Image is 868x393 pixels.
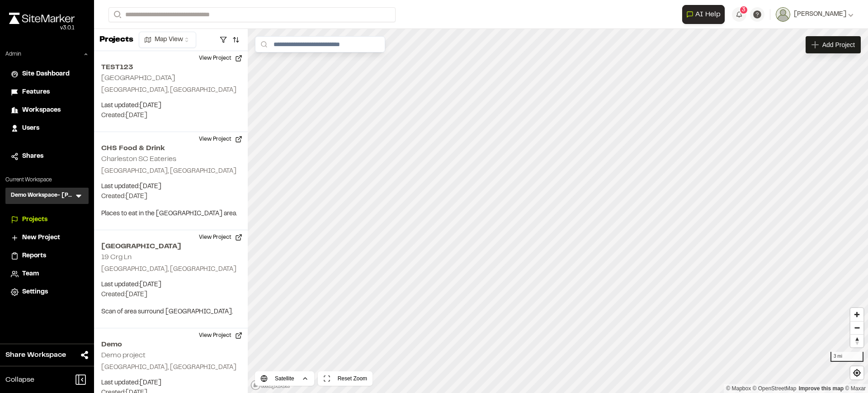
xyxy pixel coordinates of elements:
[794,9,846,19] span: [PERSON_NAME]
[11,87,83,97] a: Features
[22,269,39,279] span: Team
[776,7,790,22] img: User
[753,385,797,392] a: OpenStreetMap
[9,13,75,24] img: rebrand.png
[255,371,314,386] button: Satellite
[732,7,746,22] button: 3
[850,308,863,321] button: Zoom in
[5,176,89,184] p: Current Workspace
[101,265,241,275] p: [GEOGRAPHIC_DATA], [GEOGRAPHIC_DATA]
[101,280,241,290] p: Last updated: [DATE]
[5,50,21,58] p: Admin
[9,24,75,32] div: Oh geez...please don't...
[101,143,241,154] h2: CHS Food & Drink
[101,290,241,300] p: Created: [DATE]
[682,5,725,24] button: Open AI Assistant
[5,350,66,360] span: Share Workspace
[22,152,43,161] span: Shares
[850,366,863,379] button: Find my location
[850,322,863,334] span: Zoom out
[22,251,46,261] span: Reports
[101,182,241,192] p: Last updated: [DATE]
[22,233,60,243] span: New Project
[193,132,248,147] button: View Project
[822,40,855,49] span: Add Project
[101,111,241,121] p: Created: [DATE]
[11,215,83,225] a: Projects
[11,152,83,161] a: Shares
[248,29,868,393] canvas: Map
[850,334,863,347] button: Reset bearing to north
[11,269,83,279] a: Team
[830,352,863,362] div: 3 mi
[99,34,133,46] p: Projects
[695,9,721,20] span: AI Help
[22,69,70,79] span: Site Dashboard
[101,378,241,388] p: Last updated: [DATE]
[11,69,83,79] a: Site Dashboard
[101,209,241,219] p: Places to eat in the [GEOGRAPHIC_DATA] area.
[22,105,61,115] span: Workspaces
[101,166,241,176] p: [GEOGRAPHIC_DATA], [GEOGRAPHIC_DATA]
[22,123,39,133] span: Users
[742,6,745,14] span: 3
[101,75,175,81] h2: [GEOGRAPHIC_DATA]
[11,105,83,115] a: Workspaces
[101,192,241,202] p: Created: [DATE]
[101,352,146,359] h2: Demo project
[22,215,47,225] span: Projects
[776,7,854,22] button: [PERSON_NAME]
[318,371,373,386] button: Reset Zoom
[11,233,83,243] a: New Project
[101,363,241,373] p: [GEOGRAPHIC_DATA], [GEOGRAPHIC_DATA]
[101,307,241,317] p: Scan of area surround [GEOGRAPHIC_DATA].
[101,101,241,111] p: Last updated: [DATE]
[101,339,241,350] h2: Demo
[101,254,132,260] h2: 19 Crg Ln
[850,321,863,334] button: Zoom out
[11,287,83,297] a: Settings
[250,380,290,390] a: Mapbox logo
[193,51,248,66] button: View Project
[22,287,48,297] span: Settings
[11,123,83,133] a: Users
[11,251,83,261] a: Reports
[22,87,50,97] span: Features
[108,7,125,22] button: Search
[11,191,74,200] h3: Demo Workspace- [PERSON_NAME]
[682,5,728,24] div: Open AI Assistant
[101,62,241,73] h2: TEST123
[193,230,248,245] button: View Project
[726,385,751,392] a: Mapbox
[845,385,866,392] a: Maxar
[799,385,844,392] a: Map feedback
[101,241,241,252] h2: [GEOGRAPHIC_DATA]
[5,374,34,385] span: Collapse
[193,328,248,343] button: View Project
[101,85,241,95] p: [GEOGRAPHIC_DATA], [GEOGRAPHIC_DATA]
[101,156,176,162] h2: Charleston SC Eateries
[850,335,863,347] span: Reset bearing to north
